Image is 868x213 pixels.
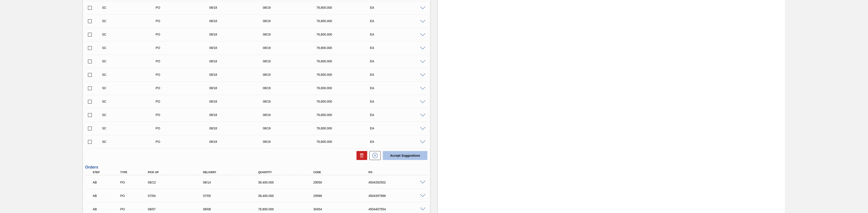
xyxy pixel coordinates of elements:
[369,6,431,9] div: EA
[315,19,377,23] div: 76,800.000
[257,171,321,174] div: Quantity
[381,151,428,160] div: Accept Suggestions
[262,59,324,63] div: 08/19/2025
[383,151,427,160] button: Accept Suggestions
[208,59,270,63] div: 08/18/2025
[369,113,431,117] div: EA
[155,19,217,23] div: Purchase order
[369,127,431,130] div: EA
[101,6,163,9] div: Suggestion Created
[202,207,266,211] div: 08/08/2025
[369,73,431,76] div: EA
[315,46,377,50] div: 76,800.000
[208,19,270,23] div: 08/18/2025
[119,194,150,198] div: Purchase order
[202,171,266,174] div: Delivery
[208,113,270,117] div: 08/18/2025
[155,73,217,76] div: Purchase order
[119,207,150,211] div: Purchase order
[155,86,217,90] div: Purchase order
[147,194,211,198] div: 07/04/2025
[208,46,270,50] div: 08/18/2025
[315,6,377,9] div: 76,800.000
[208,33,270,36] div: 08/18/2025
[155,127,217,130] div: Purchase order
[369,59,431,63] div: EA
[119,171,150,174] div: Type
[262,19,324,23] div: 08/19/2025
[312,181,376,184] div: 29050
[262,46,324,50] div: 08/19/2025
[202,181,266,184] div: 06/14/2025
[101,19,163,23] div: Suggestion Created
[315,86,377,90] div: 76,800.000
[92,191,123,201] div: Awaiting Pick Up
[369,86,431,90] div: EA
[367,171,432,174] div: PO
[315,113,377,117] div: 76,800.000
[119,181,150,184] div: Purchase order
[369,140,431,143] div: EA
[155,59,217,63] div: Purchase order
[315,140,377,143] div: 76,800.000
[155,100,217,103] div: Purchase order
[367,194,432,198] div: 4504397966
[155,46,217,50] div: Purchase order
[315,127,377,130] div: 76,800.000
[367,181,432,184] div: 4504392502
[315,33,377,36] div: 76,800.000
[262,113,324,117] div: 08/19/2025
[101,46,163,50] div: Suggestion Created
[262,6,324,9] div: 08/19/2025
[101,33,163,36] div: Suggestion Created
[101,100,163,103] div: Suggestion Created
[257,181,321,184] div: 38,400.000
[367,151,381,160] div: New suggestion
[147,171,211,174] div: Pick up
[208,127,270,130] div: 08/18/2025
[369,100,431,103] div: EA
[369,33,431,36] div: EA
[101,59,163,63] div: Suggestion Created
[208,73,270,76] div: 08/18/2025
[257,194,321,198] div: 38,400.000
[354,151,367,160] div: Delete Suggestions
[315,73,377,76] div: 76,800.000
[155,140,217,143] div: Purchase order
[262,73,324,76] div: 08/19/2025
[262,127,324,130] div: 08/19/2025
[262,86,324,90] div: 08/19/2025
[147,207,211,211] div: 08/07/2025
[92,177,123,187] div: Awaiting Pick Up
[101,113,163,117] div: Suggestion Created
[262,140,324,143] div: 08/19/2025
[93,194,122,198] p: AB
[155,6,217,9] div: Purchase order
[312,171,376,174] div: Code
[257,207,321,211] div: 76,800.000
[147,181,211,184] div: 06/13/2025
[208,100,270,103] div: 08/18/2025
[369,19,431,23] div: EA
[208,6,270,9] div: 08/18/2025
[155,33,217,36] div: Purchase order
[101,73,163,76] div: Suggestion Created
[93,207,122,211] p: AB
[101,86,163,90] div: Suggestion Created
[315,59,377,63] div: 76,800.000
[312,207,376,211] div: 30454
[101,127,163,130] div: Suggestion Created
[92,171,123,174] div: Step
[369,46,431,50] div: EA
[262,100,324,103] div: 08/19/2025
[85,165,428,170] h3: Orders
[93,181,122,184] p: AB
[208,140,270,143] div: 08/18/2025
[312,194,376,198] div: 29586
[262,33,324,36] div: 08/19/2025
[202,194,266,198] div: 07/05/2025
[367,207,432,211] div: 4504407554
[315,100,377,103] div: 76,800.000
[208,86,270,90] div: 08/18/2025
[155,113,217,117] div: Purchase order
